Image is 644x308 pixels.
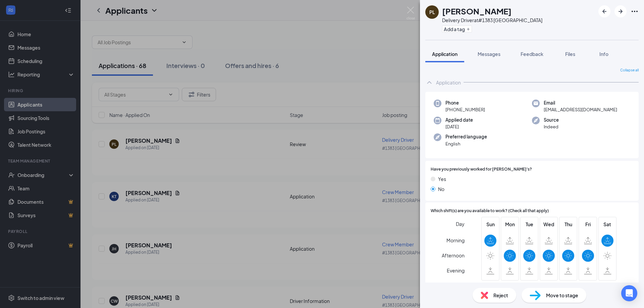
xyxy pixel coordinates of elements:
span: Collapse all [620,68,639,73]
div: Application [436,79,461,86]
button: ArrowLeftNew [598,5,610,17]
span: Mon [504,221,516,228]
h1: [PERSON_NAME] [442,5,512,17]
span: [PHONE_NUMBER] [445,106,485,113]
span: Application [432,51,458,57]
span: Move to stage [546,292,578,299]
button: PlusAdd a tag [442,25,472,33]
span: Email [544,100,617,106]
svg: ArrowRight [616,7,625,15]
span: [EMAIL_ADDRESS][DOMAIN_NAME] [544,106,617,113]
span: Wed [543,221,555,228]
span: Feedback [521,51,543,57]
span: Applied date [445,117,473,123]
span: Files [565,51,575,57]
span: Thu [562,221,574,228]
svg: ArrowLeftNew [600,7,608,15]
button: ArrowRight [614,5,627,17]
span: Reject [493,292,508,299]
span: Yes [438,175,446,183]
svg: Plus [466,27,470,31]
span: [DATE] [445,123,473,130]
div: Delivery Driver at #1383 [GEOGRAPHIC_DATA] [442,17,542,23]
span: Fri [582,221,594,228]
span: Evening [447,264,465,276]
span: Source [544,117,559,123]
div: Open Intercom Messenger [621,285,637,301]
span: Tue [523,221,535,228]
span: Sun [484,221,496,228]
span: Preferred language [445,133,487,140]
span: Info [599,51,608,57]
span: Day [456,220,465,228]
span: English [445,140,487,147]
span: Phone [445,100,485,106]
span: No [438,185,444,193]
span: Have you previously worked for [PERSON_NAME]'s? [431,166,532,173]
svg: Ellipses [631,7,639,15]
svg: ChevronUp [425,78,433,86]
span: Messages [478,51,500,57]
span: Indeed [544,123,559,130]
span: Which shift(s) are you available to work? (Check all that apply) [431,208,549,214]
span: Morning [446,234,465,246]
span: Sat [601,221,613,228]
div: PL [429,9,435,15]
span: Afternoon [442,249,465,261]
